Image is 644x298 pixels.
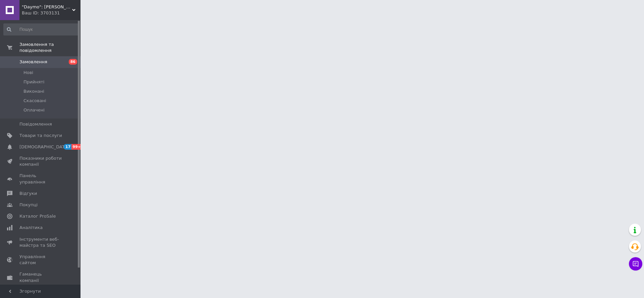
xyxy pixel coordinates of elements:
[19,202,38,208] span: Покупці
[19,271,62,283] span: Гаманець компанії
[19,213,56,219] span: Каталог ProSale
[22,10,80,16] div: Ваш ID: 3703131
[19,144,69,150] span: [DEMOGRAPHIC_DATA]
[19,155,62,167] span: Показники роботи компанії
[23,88,44,94] span: Виконані
[19,254,62,266] span: Управління сайтом
[19,133,62,139] span: Товари та послуги
[23,107,45,113] span: Оплачені
[22,4,72,10] span: "Daymo": Горіхова насолода щодня!
[64,144,71,150] span: 17
[629,257,642,271] button: Чат з покупцем
[19,225,43,231] span: Аналітика
[69,59,77,65] span: 86
[19,42,80,54] span: Замовлення та повідомлення
[19,191,37,197] span: Відгуки
[19,236,62,248] span: Інструменти веб-майстра та SEO
[71,144,83,150] span: 99+
[3,23,79,35] input: Пошук
[23,98,46,104] span: Скасовані
[23,70,33,76] span: Нові
[19,121,52,127] span: Повідомлення
[23,79,44,85] span: Прийняті
[19,173,62,185] span: Панель управління
[19,59,47,65] span: Замовлення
